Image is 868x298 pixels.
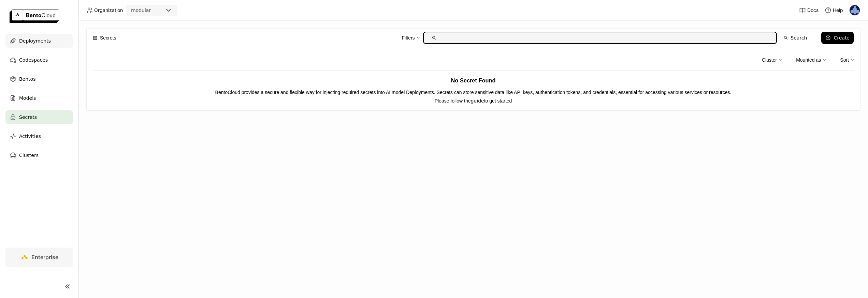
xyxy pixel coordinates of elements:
[402,31,420,45] div: Filters
[762,53,782,67] div: Cluster
[151,7,152,14] input: Selected modular.
[31,254,58,261] span: Enterprise
[19,132,41,140] span: Activities
[796,56,821,64] div: Mounted as
[799,7,819,14] a: Docs
[131,7,151,14] div: modular
[825,7,843,14] div: Help
[5,91,73,105] a: Models
[19,151,39,159] span: Clusters
[5,53,73,67] a: Codespaces
[92,97,854,105] p: Please follow the to get started
[19,113,37,121] span: Secrets
[5,129,73,143] a: Activities
[100,34,116,42] span: Secrets
[850,5,860,15] img: Mostafa Hagog
[10,10,59,23] img: logo
[5,34,73,48] a: Deployments
[780,32,811,44] button: Search
[796,53,826,67] div: Mounted as
[807,7,819,13] span: Docs
[471,98,484,104] a: guide
[402,34,415,42] div: Filters
[94,7,123,13] span: Organization
[92,89,854,96] p: BentoCloud provides a secure and flexible way for injecting required secrets into AI model Deploy...
[840,53,854,67] div: Sort
[762,56,777,64] div: Cluster
[5,72,73,86] a: Bentos
[5,248,73,267] a: Enterprise
[92,76,854,85] h3: No Secret Found
[19,94,36,102] span: Models
[833,7,843,13] span: Help
[840,56,849,64] div: Sort
[19,37,51,45] span: Deployments
[19,75,35,83] span: Bentos
[834,35,850,41] div: Create
[5,110,73,124] a: Secrets
[821,32,854,44] button: Create
[5,148,73,162] a: Clusters
[19,56,48,64] span: Codespaces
